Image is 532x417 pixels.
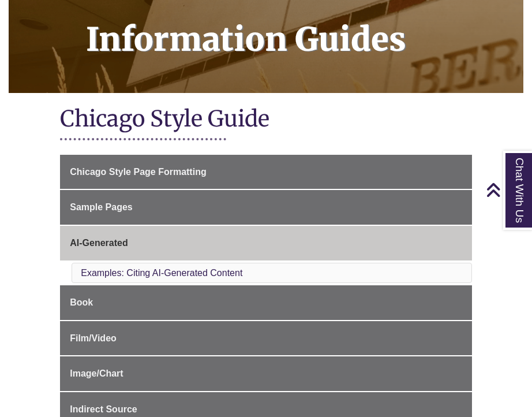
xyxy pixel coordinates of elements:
[60,155,472,189] a: Chicago Style Page Formatting
[60,105,472,135] h1: Chicago Style Guide
[70,404,137,414] span: Indirect Source
[70,368,123,378] span: Image/Chart
[486,182,529,198] a: Back to Top
[60,226,472,260] a: AI-Generated
[60,190,472,225] a: Sample Pages
[70,167,206,177] span: Chicago Style Page Formatting
[81,268,242,278] a: Examples: Citing AI-Generated Content
[60,356,472,391] a: Image/Chart
[60,321,472,356] a: Film/Video
[70,333,117,343] span: Film/Video
[60,285,472,320] a: Book
[70,202,133,212] span: Sample Pages
[70,297,93,307] span: Book
[70,238,128,248] span: AI-Generated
